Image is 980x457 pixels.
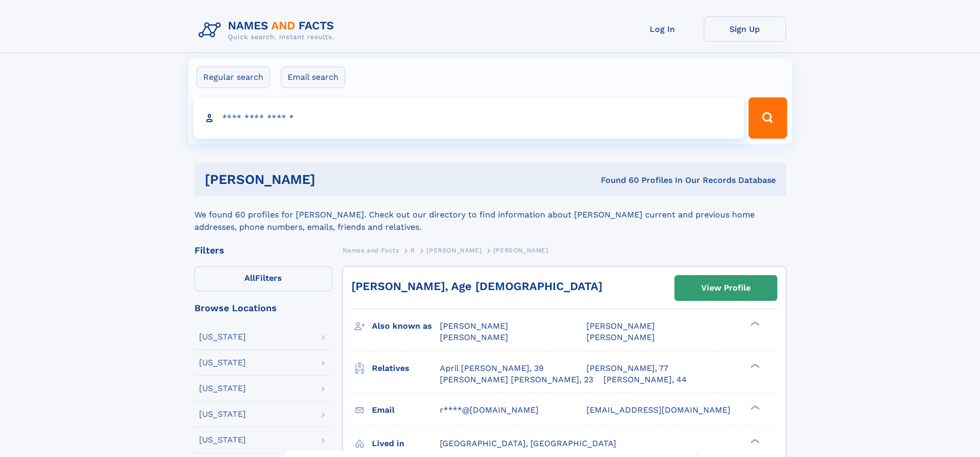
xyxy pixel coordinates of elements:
span: [PERSON_NAME] [493,247,548,254]
input: search input [193,97,744,139]
h3: Lived in [372,435,440,452]
a: Names and Facts [343,244,399,257]
h3: Relatives [372,360,440,377]
span: [PERSON_NAME] [440,332,508,342]
a: [PERSON_NAME], 77 [586,363,668,374]
div: ❯ [748,437,760,444]
a: April [PERSON_NAME], 39 [440,363,544,374]
a: [PERSON_NAME] [PERSON_NAME], 23 [440,374,593,385]
div: [US_STATE] [199,333,246,341]
a: Log In [621,16,704,42]
label: Filters [194,266,332,291]
a: R [411,244,415,257]
h3: Email [372,401,440,419]
h1: [PERSON_NAME] [205,173,458,186]
a: [PERSON_NAME], 44 [603,374,687,385]
a: View Profile [675,276,777,300]
span: All [244,273,255,283]
span: [EMAIL_ADDRESS][DOMAIN_NAME] [586,405,730,415]
span: [PERSON_NAME] [440,321,508,331]
div: Found 60 Profiles In Our Records Database [458,175,776,186]
a: Sign Up [704,16,786,42]
div: ❯ [748,320,760,327]
div: Filters [194,246,332,255]
h3: Also known as [372,317,440,335]
div: View Profile [701,276,751,300]
a: [PERSON_NAME], Age [DEMOGRAPHIC_DATA] [351,280,602,293]
span: R [411,247,415,254]
div: [US_STATE] [199,359,246,367]
a: [PERSON_NAME] [426,244,482,257]
div: ❯ [748,362,760,369]
div: We found 60 profiles for [PERSON_NAME]. Check out our directory to find information about [PERSON... [194,196,786,233]
img: Logo Names and Facts [194,16,343,44]
label: Email search [281,66,345,88]
div: ❯ [748,404,760,411]
span: [PERSON_NAME] [426,247,482,254]
div: [US_STATE] [199,410,246,418]
span: [PERSON_NAME] [586,332,655,342]
div: [US_STATE] [199,436,246,444]
span: [PERSON_NAME] [586,321,655,331]
label: Regular search [197,66,270,88]
span: [GEOGRAPHIC_DATA], [GEOGRAPHIC_DATA] [440,438,616,448]
div: [US_STATE] [199,384,246,393]
div: Browse Locations [194,303,332,313]
button: Search Button [749,97,787,139]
